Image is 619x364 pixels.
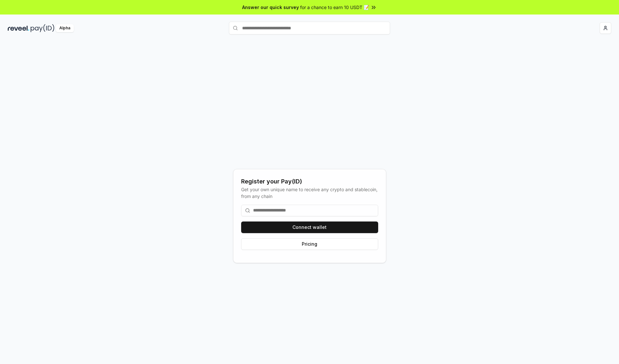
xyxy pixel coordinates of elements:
button: Pricing [241,238,378,250]
div: Get your own unique name to receive any crypto and stablecoin, from any chain [241,186,378,200]
img: pay_id [31,24,54,32]
div: Alpha [56,24,74,32]
div: Register your Pay(ID) [241,177,378,186]
span: Answer our quick survey [242,4,299,11]
img: reveel_dark [8,24,29,32]
span: for a chance to earn 10 USDT 📝 [300,4,369,11]
button: Connect wallet [241,221,378,233]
